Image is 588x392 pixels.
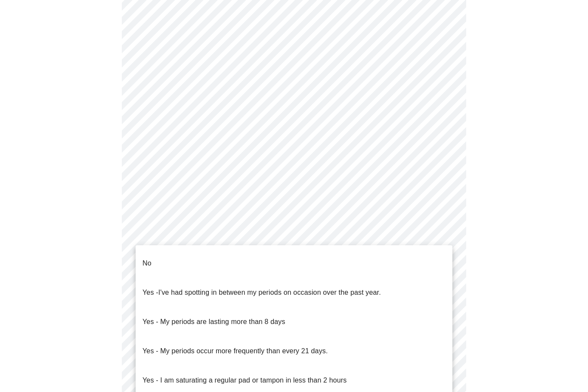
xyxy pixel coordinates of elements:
p: Yes - I am saturating a regular pad or tampon in less than 2 hours [142,375,347,386]
p: Yes - My periods are lasting more than 8 days [142,317,285,327]
span: I've had spotting in between my periods on occasion over the past year. [158,289,381,296]
p: No [142,258,152,269]
p: Yes - My periods occur more frequently than every 21 days. [142,346,328,356]
p: Yes - [142,287,381,298]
